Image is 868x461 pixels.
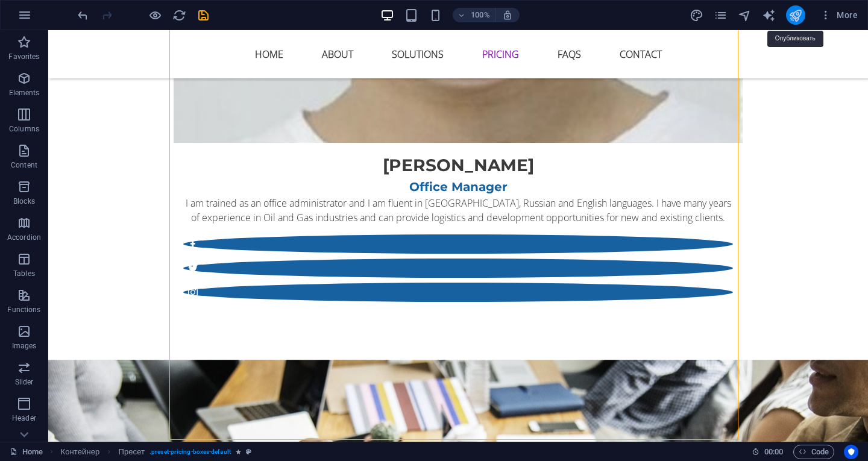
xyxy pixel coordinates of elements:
[502,10,513,20] i: When resizing, the zoom level is automatically adjusted to suit the selected device.
[76,8,90,22] i: Отменить: Изменить текст (Ctrl+Z)
[61,445,251,459] nav: breadcrumb
[738,8,752,22] button: navigator
[172,8,186,22] i: Reload the page
[714,8,728,22] i: Pages (Ctrl+Alt+S)
[172,8,186,22] button: reload
[690,8,704,22] button: design
[714,8,728,22] button: pages
[7,233,41,242] font: Accordion
[762,8,776,22] button: text_generator
[837,10,858,20] font: More
[7,306,40,314] font: Functions
[11,161,37,169] font: Content
[9,125,39,133] font: Columns
[13,269,35,278] font: Tables
[793,445,834,459] button: Code
[471,10,489,19] font: 100%
[690,8,703,22] i: Design (Ctrl+Alt+Y)
[12,342,37,350] font: Images
[844,445,858,459] button: Usercentrics
[196,8,210,22] button: save
[12,414,36,422] font: Header
[786,5,805,25] button: publish
[764,447,783,456] font: 00:00
[118,445,145,459] span: Щелкните, чтобы выбрать. Дважды щелкните, чтобы изменить
[197,8,210,22] i: Save (Ctrl+S)
[149,445,231,459] span: . preset-pricing-boxes-default
[22,447,43,456] font: Home
[9,89,40,97] font: Elements
[61,445,100,459] span: Щелкните, чтобы выбрать. Дважды щелкните, чтобы изменить
[752,445,784,459] h6: Session time
[13,197,35,205] font: Blocks
[148,8,162,22] button: Click here to exit preview mode and continue editing.
[75,8,90,22] button: undo
[246,448,251,455] i: Этот элемент является настраиваемым пресетом
[10,445,43,459] a: Click to deselect. Double-click to open Pages.
[811,447,829,456] font: Code
[15,378,34,386] font: Slider
[8,52,39,61] font: Favorites
[815,5,863,25] button: More
[453,8,495,22] button: 100%
[236,448,241,455] i: Элемент содержит анимацию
